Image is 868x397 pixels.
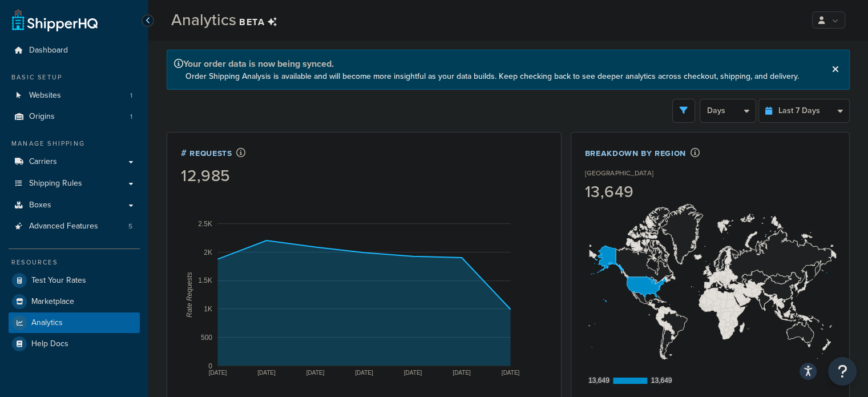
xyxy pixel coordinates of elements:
a: Analytics [9,312,140,333]
span: Origins [29,112,55,122]
span: Test Your Rates [31,276,86,286]
text: 2.5K [198,219,212,227]
p: Order Shipping Analysis is available and will become more insightful as your data builds. Keep ch... [185,70,799,82]
a: Websites1 [9,85,140,106]
a: Boxes [9,195,140,216]
span: 5 [128,222,132,231]
text: 2K [204,248,212,256]
text: Rate Requests [185,272,193,317]
button: open filter drawer [672,99,695,123]
div: 12,985 [181,168,246,184]
span: 1 [130,91,132,101]
h3: Analytics [171,11,793,29]
text: [DATE] [502,369,520,375]
span: Analytics [31,318,63,328]
a: Dashboard [9,40,140,61]
span: Help Docs [31,339,68,349]
div: 13,649 [585,184,689,200]
svg: A chart. [585,174,836,391]
button: Open Resource Center [828,357,857,386]
text: 0 [208,362,212,370]
div: # Requests [181,146,246,159]
a: Advanced Features5 [9,216,140,237]
text: [DATE] [257,369,276,375]
span: Boxes [29,200,51,210]
p: [GEOGRAPHIC_DATA] [585,168,653,178]
a: Help Docs [9,334,140,354]
div: Breakdown by Region [585,146,700,159]
span: Shipping Rules [29,179,82,189]
p: Your order data is now being synced. [174,57,799,70]
span: Advanced Features [29,222,98,231]
span: Websites [29,91,61,101]
text: 13,649 [651,376,672,384]
li: Origins [9,106,140,127]
text: [DATE] [306,369,325,375]
text: [DATE] [404,369,422,375]
text: 1K [204,305,212,313]
text: [DATE] [209,369,227,375]
text: 1.5K [198,276,212,284]
div: Basic Setup [9,73,140,82]
span: Carriers [29,157,57,167]
a: Test Your Rates [9,270,140,291]
text: [DATE] [453,369,471,375]
a: Carriers [9,151,140,173]
span: Dashboard [29,46,68,55]
div: Resources [9,258,140,267]
div: Manage Shipping [9,139,140,149]
a: Shipping Rules [9,173,140,194]
text: 500 [201,334,212,342]
li: Websites [9,85,140,106]
text: 13,649 [588,376,609,384]
span: Marketplace [31,297,74,307]
a: Marketplace [9,291,140,312]
span: 1 [130,112,132,122]
text: [DATE] [355,369,373,375]
span: Beta [239,15,278,29]
a: Origins1 [9,106,140,127]
li: Advanced Features [9,216,140,237]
